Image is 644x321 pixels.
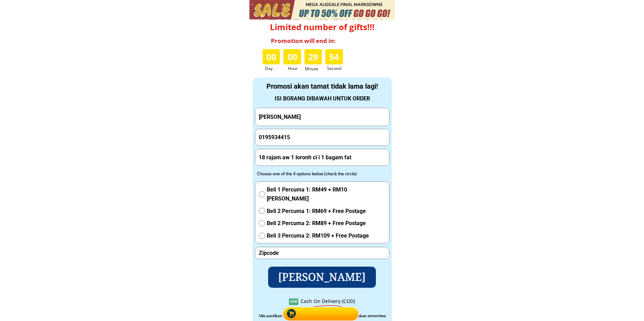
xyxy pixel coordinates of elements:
span: Beli 2 Percuma 1: RM69 + Free Postage [267,207,386,216]
div: Promosi akan tamat tidak lama lagi! [253,81,391,92]
h4: Limited number of gifts!!! [261,22,383,32]
h3: Hour [288,65,302,72]
input: Phone Number/ Nombor Telefon [257,129,387,146]
span: Beli 3 Percuma 2: RM109 + Free Postage [267,231,386,240]
h3: Day [265,65,283,72]
span: Beli 1 Percuma 1: RM49 + RM10 [PERSON_NAME] [267,185,386,203]
input: Zipcode [257,247,387,259]
p: [PERSON_NAME] [266,266,378,288]
div: ISI BORANG DIBAWAH UNTUK ORDER [253,94,391,103]
span: Beli 2 Percuma 2: RM89 + Free Postage [267,219,386,228]
div: Cash On Delivery (COD) [301,297,355,305]
input: Your Full Name/ Nama Penuh [257,108,387,126]
h3: Promotion will end in: [264,36,343,45]
h3: Minute [305,65,324,72]
input: Address(Ex: 52 Jalan Wirawati 7, Maluri, 55100 Kuala Lumpur) [257,149,387,166]
h3: COD [289,298,298,304]
div: Choose one of the 4 options below (check the circle) [257,170,374,177]
h3: Second [327,65,344,72]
